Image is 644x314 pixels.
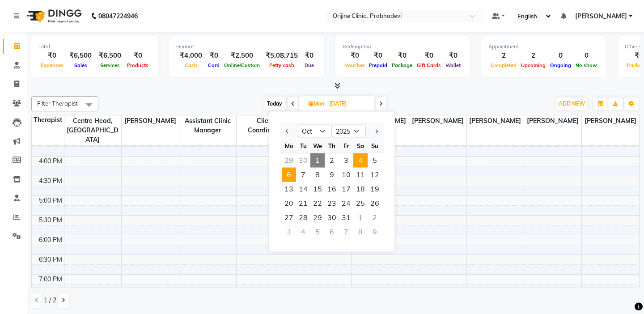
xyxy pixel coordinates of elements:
div: Friday, November 7, 2025 [339,225,353,239]
div: 6:30 PM [37,255,64,264]
span: Cash [182,62,199,68]
span: 30 [325,211,339,225]
span: 22 [310,196,325,211]
div: Saturday, October 4, 2025 [353,153,368,168]
div: ₹6,500 [95,51,125,61]
div: Su [368,139,382,153]
div: ₹6,500 [66,51,95,61]
div: ₹2,500 [222,51,262,61]
span: 10 [339,168,353,182]
span: Filter Therapist [37,100,78,107]
div: Thursday, October 2, 2025 [325,153,339,168]
span: 18 [353,182,368,196]
span: 1 [310,153,325,168]
div: ₹0 [206,51,222,61]
div: Monday, November 3, 2025 [282,225,296,239]
div: 5:00 PM [37,196,64,205]
span: 26 [368,196,382,211]
div: ₹0 [415,51,443,61]
select: Select year [332,125,366,138]
span: Upcoming [519,62,548,68]
div: Thursday, October 16, 2025 [325,182,339,196]
span: [PERSON_NAME] [409,115,466,127]
div: 6:00 PM [37,235,64,245]
div: Sunday, October 5, 2025 [368,153,382,168]
div: 4:30 PM [37,176,64,186]
div: Tuesday, October 7, 2025 [296,168,310,182]
div: ₹0 [390,51,415,61]
div: Wednesday, October 1, 2025 [310,153,325,168]
span: 14 [296,182,310,196]
div: ₹0 [301,51,317,61]
div: Th [325,139,339,153]
span: 6 [282,168,296,182]
span: 1 / 2 [44,296,56,305]
span: 25 [353,196,368,211]
div: ₹0 [38,51,66,61]
div: 0 [573,51,599,61]
div: ₹0 [343,51,367,61]
span: [PERSON_NAME] [582,115,639,127]
div: Tuesday, October 14, 2025 [296,182,310,196]
span: [PERSON_NAME] [467,115,524,127]
span: Gift Cards [415,62,443,68]
div: Tuesday, October 21, 2025 [296,196,310,211]
span: 4 [353,153,368,168]
div: Thursday, October 30, 2025 [325,211,339,225]
span: 9 [325,168,339,182]
div: Sunday, October 12, 2025 [368,168,382,182]
button: ADD NEW [556,98,587,110]
div: Tu [296,139,310,153]
span: [PERSON_NAME] [575,12,627,21]
span: Services [98,62,122,68]
span: 13 [282,182,296,196]
span: Online/Custom [222,62,262,68]
span: Due [302,62,316,68]
span: 16 [325,182,339,196]
input: 2025-10-06 [326,97,371,110]
div: Sa [353,139,368,153]
div: Saturday, October 11, 2025 [353,168,368,182]
span: 17 [339,182,353,196]
div: Monday, September 29, 2025 [282,153,296,168]
div: Therapist [32,115,64,125]
div: Friday, October 10, 2025 [339,168,353,182]
div: Wednesday, October 15, 2025 [310,182,325,196]
span: Expenses [38,62,66,68]
span: 5 [368,153,382,168]
span: 15 [310,182,325,196]
div: 0 [548,51,573,61]
div: Friday, October 3, 2025 [339,153,353,168]
span: Products [125,62,151,68]
div: Friday, October 31, 2025 [339,211,353,225]
span: [PERSON_NAME] [122,115,179,127]
div: Wednesday, November 5, 2025 [310,225,325,239]
span: 21 [296,196,310,211]
span: 19 [368,182,382,196]
div: Fr [339,139,353,153]
span: 20 [282,196,296,211]
span: Completed [488,62,519,68]
div: Friday, October 17, 2025 [339,182,353,196]
span: No show [573,62,599,68]
div: Saturday, October 25, 2025 [353,196,368,211]
div: ₹4,000 [176,51,206,61]
span: 3 [339,153,353,168]
div: Sunday, October 26, 2025 [368,196,382,211]
div: Saturday, November 8, 2025 [353,225,368,239]
span: Ongoing [548,62,573,68]
span: 24 [339,196,353,211]
span: 11 [353,168,368,182]
div: Thursday, November 6, 2025 [325,225,339,239]
span: ADD NEW [559,100,585,107]
div: Tuesday, November 4, 2025 [296,225,310,239]
span: 23 [325,196,339,211]
div: 2 [519,51,548,61]
span: Wallet [443,62,463,68]
div: 2 [488,51,519,61]
div: ₹0 [367,51,390,61]
div: We [310,139,325,153]
div: 7:00 PM [37,275,64,284]
b: 08047224946 [98,4,138,29]
select: Select month [298,125,332,138]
